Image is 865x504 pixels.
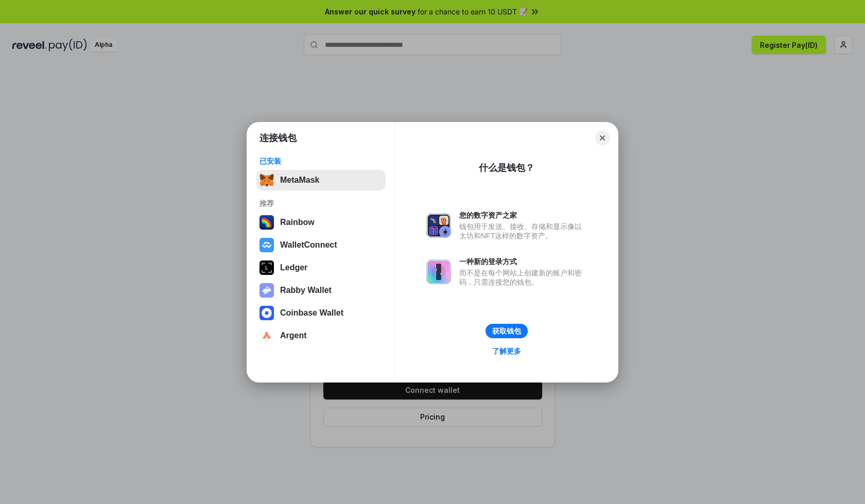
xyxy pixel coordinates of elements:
[492,346,521,356] div: 了解更多
[280,263,307,272] div: Ledger
[259,215,274,230] img: svg+xml,%3Csvg%20width%3D%22120%22%20height%3D%22120%22%20viewBox%3D%220%200%20120%20120%22%20fil...
[256,212,386,233] button: Rainbow
[492,326,521,336] div: 获取钱包
[280,308,343,318] div: Coinbase Wallet
[280,331,307,340] div: Argent
[280,240,337,250] div: WalletConnect
[479,162,534,174] div: 什么是钱包？
[256,235,386,255] button: WalletConnect
[280,176,319,185] div: MetaMask
[256,257,386,278] button: Ledger
[459,222,587,240] div: 钱包用于发送、接收、存储和显示像以太坊和NFT这样的数字资产。
[256,280,386,301] button: Rabby Wallet
[459,257,587,266] div: 一种新的登录方式
[259,328,274,343] img: svg+xml,%3Csvg%20width%3D%2228%22%20height%3D%2228%22%20viewBox%3D%220%200%2028%2028%22%20fill%3D...
[426,259,451,284] img: svg+xml,%3Csvg%20xmlns%3D%22http%3A%2F%2Fwww.w3.org%2F2000%2Fsvg%22%20fill%3D%22none%22%20viewBox...
[259,132,297,144] h1: 连接钱包
[459,268,587,287] div: 而不是在每个网站上创建新的账户和密码，只需连接您的钱包。
[256,170,386,190] button: MetaMask
[259,238,274,252] img: svg+xml,%3Csvg%20width%3D%2228%22%20height%3D%2228%22%20viewBox%3D%220%200%2028%2028%22%20fill%3D...
[280,286,332,295] div: Rabby Wallet
[259,157,383,166] div: 已安装
[486,344,527,358] a: 了解更多
[426,213,451,238] img: svg+xml,%3Csvg%20xmlns%3D%22http%3A%2F%2Fwww.w3.org%2F2000%2Fsvg%22%20fill%3D%22none%22%20viewBox...
[259,283,274,298] img: svg+xml,%3Csvg%20xmlns%3D%22http%3A%2F%2Fwww.w3.org%2F2000%2Fsvg%22%20fill%3D%22none%22%20viewBox...
[486,324,528,338] button: 获取钱包
[259,260,274,275] img: svg+xml,%3Csvg%20xmlns%3D%22http%3A%2F%2Fwww.w3.org%2F2000%2Fsvg%22%20width%3D%2228%22%20height%3...
[259,173,274,187] img: svg+xml,%3Csvg%20fill%3D%22none%22%20height%3D%2233%22%20viewBox%3D%220%200%2035%2033%22%20width%...
[459,211,587,220] div: 您的数字资产之家
[280,218,315,227] div: Rainbow
[256,325,386,346] button: Argent
[256,303,386,323] button: Coinbase Wallet
[259,306,274,320] img: svg+xml,%3Csvg%20width%3D%2228%22%20height%3D%2228%22%20viewBox%3D%220%200%2028%2028%22%20fill%3D...
[259,199,383,208] div: 推荐
[595,131,610,145] button: Close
